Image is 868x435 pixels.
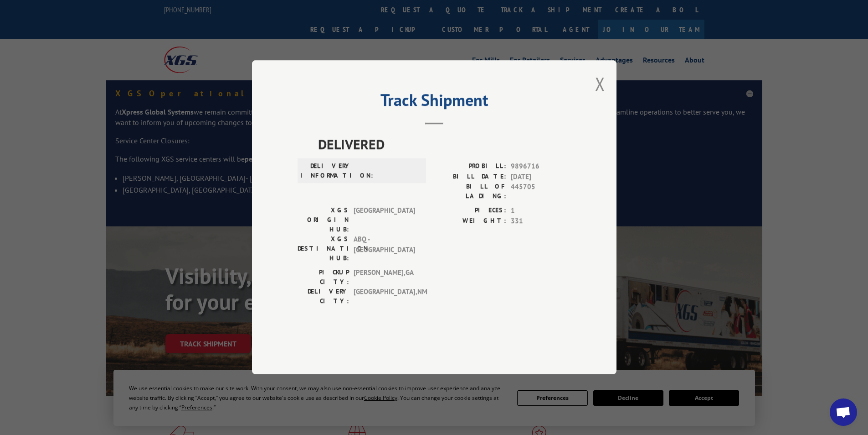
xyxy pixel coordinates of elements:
[511,172,571,182] span: [DATE]
[595,72,605,96] button: Close modal
[354,268,415,287] span: [PERSON_NAME] , GA
[830,398,857,426] a: Open chat
[298,94,571,111] h2: Track Shipment
[434,162,506,172] label: PROBILL:
[354,287,415,306] span: [GEOGRAPHIC_DATA] , NM
[300,162,352,181] label: DELIVERY INFORMATION:
[354,206,415,235] span: [GEOGRAPHIC_DATA]
[434,172,506,182] label: BILL DATE:
[434,216,506,226] label: WEIGHT:
[434,206,506,216] label: PIECES:
[354,235,415,263] span: ABQ - [GEOGRAPHIC_DATA]
[511,206,571,216] span: 1
[511,162,571,172] span: 9896716
[298,235,349,263] label: XGS DESTINATION HUB:
[434,182,506,201] label: BILL OF LADING:
[298,206,349,235] label: XGS ORIGIN HUB:
[511,182,571,201] span: 445705
[318,134,571,155] span: DELIVERED
[298,268,349,287] label: PICKUP CITY:
[298,287,349,306] label: DELIVERY CITY:
[511,216,571,226] span: 331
